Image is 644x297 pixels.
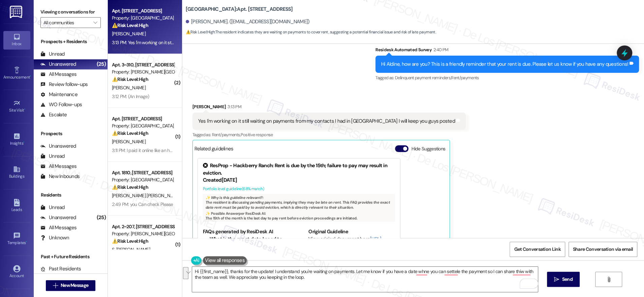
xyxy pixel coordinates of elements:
strong: ⚠️ Risk Level: High [112,184,148,190]
div: 3:13 PM [226,103,241,110]
div: (25) [95,59,108,69]
div: ✨ Possible Answer per ResiDesk AI: [206,211,392,216]
div: Apt. 1810, [STREET_ADDRESS] [112,169,174,176]
a: Site Visit • [3,97,30,116]
a: Templates • [3,230,30,248]
div: 3:13 PM: Yes I'm working on it still waiting on payments from my contacts I had in [GEOGRAPHIC_DA... [112,39,364,46]
div: 3:11 PM: I paid it online like an hour ago. I'm wondering if the complex has cameras bc someone s... [112,147,341,153]
span: [PERSON_NAME] [112,31,146,37]
strong: ⚠️ Risk Level: High [112,130,148,136]
div: Apt. [STREET_ADDRESS] [112,7,174,14]
strong: ⚠️ Risk Level: High [112,238,148,244]
div: Property: [GEOGRAPHIC_DATA] [112,14,174,22]
a: Account [3,263,30,281]
div: Escalate [40,111,67,118]
div: Yes I'm working on it still waiting on payments from my contacts I had in [GEOGRAPHIC_DATA] I wil... [198,118,455,125]
div: Past + Future Residents [34,253,108,260]
div: Tagged as: [375,73,639,83]
img: ResiDesk Logo [10,6,24,18]
textarea: To enrich screen reader interactions, please activate Accessibility in Grammarly extension settings [192,267,538,292]
div: ResProp - Hackberry Ranch: Rent is due by the 15th; failure to pay may result in eviction. [203,162,395,177]
div: Unread [40,204,65,211]
div: Prospects [34,130,108,137]
div: Property: [PERSON_NAME][GEOGRAPHIC_DATA] Apartments [112,68,174,76]
span: • [24,107,25,112]
span: Get Conversation Link [514,246,560,253]
label: Viewing conversations for [40,7,101,17]
span: [PERSON_NAME] [112,139,146,145]
div: Portfolio level guideline ( 68 % match) [203,185,395,192]
div: Apt. 2~207, [STREET_ADDRESS] [112,223,174,230]
div: All Messages [40,163,76,170]
span: S. [PERSON_NAME] [112,246,150,253]
a: Inbox [3,31,30,49]
li: What is the exact date I need to pay my rent by? [210,236,289,250]
div: Maintenance [40,91,78,98]
div: All Messages [40,224,76,231]
strong: ⚠️ Risk Level: High [112,22,148,28]
div: Unanswered [40,143,76,150]
i:  [606,277,611,282]
b: Original Guideline [308,228,348,235]
b: FAQs generated by ResiDesk AI [203,228,273,235]
strong: ⚠️ Risk Level: High [186,29,215,35]
div: New Inbounds [40,173,80,180]
div: Prospects + Residents [34,38,108,45]
span: Rent/payments , [212,132,241,138]
span: Rent/payments [451,75,479,81]
div: Unread [40,51,65,58]
div: Unknown [40,234,69,241]
div: Unread [40,153,65,160]
a: Buildings [3,164,30,182]
b: [GEOGRAPHIC_DATA]: Apt. [STREET_ADDRESS] [186,6,293,13]
div: Apt. [STREET_ADDRESS] [112,115,174,122]
div: Property: [PERSON_NAME][GEOGRAPHIC_DATA] Apartments [112,230,174,237]
input: All communities [43,17,90,28]
i:  [53,283,58,288]
span: Positive response [241,132,273,138]
span: Share Conversation via email [573,246,633,253]
div: The resident is discussing pending payments, implying they may be late on rent. This FAQ provides... [203,194,395,222]
span: • [23,140,24,145]
div: Unanswered [40,61,76,68]
span: • [26,239,27,244]
span: • [30,74,31,79]
div: Apt. 3~310, [STREET_ADDRESS] [112,61,174,68]
div: All Messages [40,71,76,78]
span: [PERSON_NAME] [112,85,146,91]
div: View original document here [308,236,395,250]
div: Created [DATE] [203,177,395,184]
i:  [554,277,559,282]
div: Unanswered [40,214,76,221]
div: 2:49 PM: you Can check Please [112,201,173,207]
button: New Message [46,280,96,291]
div: Property: [GEOGRAPHIC_DATA] [112,176,174,183]
div: Review follow-ups [40,81,88,88]
div: 3:12 PM: (An Image) [112,93,149,99]
div: Property: [GEOGRAPHIC_DATA] [112,122,174,129]
div: ✨ Why is this guideline relevant?: [206,195,392,200]
button: Get Conversation Link [510,242,565,257]
div: Tagged as: [192,130,466,140]
div: Past Residents [40,265,81,272]
span: [PERSON_NAME] [PERSON_NAME] [112,192,180,199]
div: [PERSON_NAME]. ([EMAIL_ADDRESS][DOMAIN_NAME]) [186,18,310,25]
i:  [93,20,97,25]
div: Residesk Automated Survey [375,46,639,56]
div: WO Follow-ups [40,101,82,108]
div: 2:40 PM [432,46,448,53]
label: Hide Suggestions [411,145,445,152]
strong: ⚠️ Risk Level: High [112,76,148,82]
div: Related guidelines [194,145,234,155]
a: Leads [3,197,30,215]
div: Residents [34,191,108,199]
div: Hi Aldine, how are you? This is a friendly reminder that your rent is due. Please let us know if ... [381,61,628,68]
span: : The resident indicates they are waiting on payments to cover rent, suggesting a potential finan... [186,29,436,36]
div: (25) [95,212,108,223]
span: The 15th of the month is the last day to pay rent before eviction proceedings are initiated. [206,216,357,220]
span: Send [562,276,573,283]
div: [PERSON_NAME] [192,103,466,113]
button: Share Conversation via email [569,242,637,257]
button: Send [547,272,580,287]
span: Delinquent payment reminders , [395,75,451,81]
